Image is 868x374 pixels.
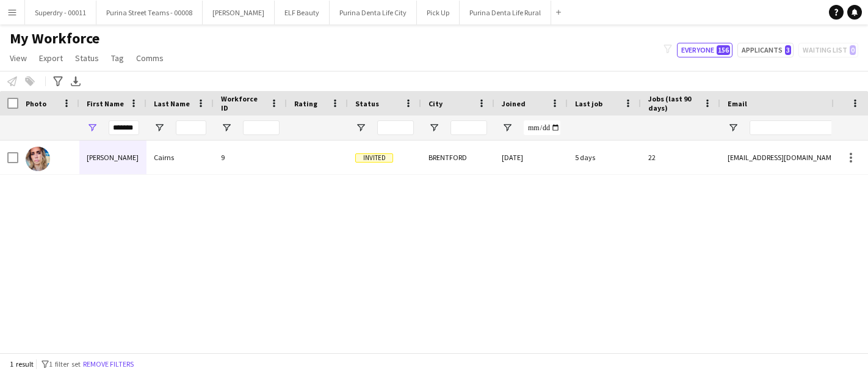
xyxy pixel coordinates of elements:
div: 9 [214,141,287,174]
button: Purina Denta Life Rural [460,1,551,24]
button: Open Filter Menu [87,122,98,133]
div: BRENTFORD [421,141,494,174]
span: First Name [87,99,124,108]
div: [PERSON_NAME] [79,141,146,174]
a: View [5,50,32,66]
app-action-btn: Export XLSX [68,74,83,89]
button: Pick Up [417,1,460,24]
button: Open Filter Menu [429,122,439,133]
span: Export [39,53,63,64]
button: ELF Beauty [275,1,330,24]
span: Photo [26,99,46,108]
input: Workforce ID Filter Input [243,120,280,135]
div: [DATE] [494,141,568,174]
button: Open Filter Menu [221,122,232,133]
span: 3 [785,45,791,55]
button: Open Filter Menu [728,122,739,133]
input: First Name Filter Input [109,120,139,135]
span: Last Name [154,99,190,108]
span: Last job [575,99,602,108]
span: Tag [111,53,124,64]
button: Open Filter Menu [502,122,513,133]
button: Purina Denta Life City [330,1,417,24]
span: 156 [717,45,730,55]
span: Invited [355,153,393,163]
span: Rating [294,99,317,108]
a: Status [70,50,104,66]
span: Status [355,99,379,108]
input: Last Name Filter Input [176,120,206,135]
button: Everyone156 [677,43,732,57]
input: Joined Filter Input [524,120,560,135]
img: Melanie Cairns [26,147,50,171]
button: Applicants3 [737,43,794,57]
a: Export [34,50,68,66]
input: City Filter Input [450,120,487,135]
span: Email [728,99,747,108]
a: Tag [106,50,129,66]
span: City [429,99,443,108]
span: Workforce ID [221,94,265,112]
button: Remove filters [81,358,136,371]
div: 5 days [568,141,641,174]
button: Purina Street Teams - 00008 [96,1,203,24]
div: 22 [641,141,720,174]
button: Superdry - 00011 [25,1,96,24]
span: My Workforce [10,29,99,48]
button: [PERSON_NAME] [203,1,275,24]
app-action-btn: Advanced filters [51,74,65,89]
a: Comms [131,50,168,66]
button: Open Filter Menu [355,122,366,133]
span: Comms [136,53,164,64]
input: Status Filter Input [377,120,414,135]
button: Open Filter Menu [154,122,165,133]
div: Cairns [146,141,214,174]
span: Status [75,53,99,64]
span: 1 filter set [49,359,81,369]
span: Joined [502,99,526,108]
span: Jobs (last 90 days) [648,94,698,112]
span: View [10,53,27,64]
